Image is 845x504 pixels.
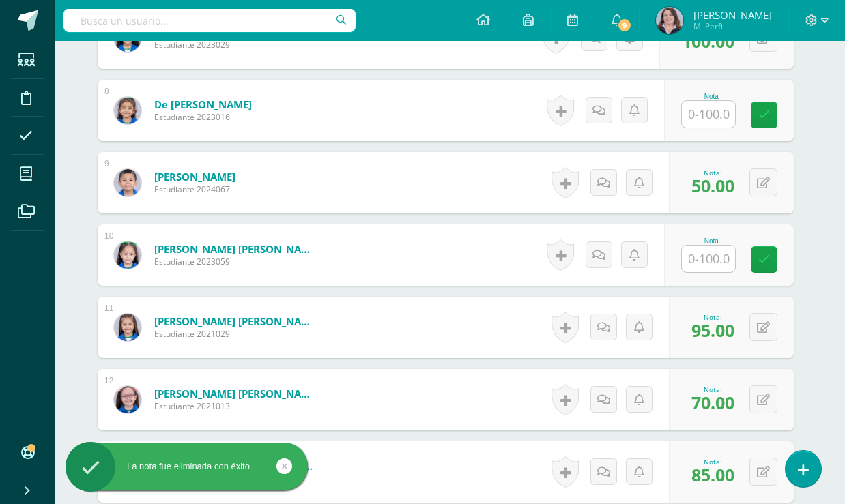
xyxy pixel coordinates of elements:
[693,8,772,22] span: [PERSON_NAME]
[682,29,734,53] span: 100.00
[154,98,252,111] a: de [PERSON_NAME]
[154,111,252,123] span: Estudiante 2023016
[154,39,318,50] span: Estudiante 2023029
[154,314,318,328] a: [PERSON_NAME] [PERSON_NAME]
[154,400,318,412] span: Estudiante 2021013
[617,18,632,33] span: 9
[154,328,318,340] span: Estudiante 2021029
[114,386,141,413] img: 036a06fb3b9efe428924fc27f94528cb.png
[114,97,141,124] img: 23ff522c6166988415b1e4fbe1dfa74f.png
[691,463,734,486] span: 85.00
[63,9,356,32] input: Busca un usuario...
[114,241,141,269] img: 2c50edbb4cc9761b96c28657ce7fb781.png
[691,457,734,466] div: Nota:
[691,312,734,322] div: Nota:
[682,101,735,128] input: 0-100.0
[154,170,235,183] a: [PERSON_NAME]
[691,168,734,177] div: Nota:
[154,387,318,400] a: [PERSON_NAME] [PERSON_NAME]
[682,246,735,272] input: 0-100.0
[154,183,235,195] span: Estudiante 2024067
[681,93,741,100] div: Nota
[114,169,141,196] img: 42f70b85ab0e3bbc0dddcbeb9eb6b758.png
[691,385,734,394] div: Nota:
[681,237,741,245] div: Nota
[154,256,318,267] span: Estudiante 2023059
[66,460,308,473] div: La nota fue eliminada con éxito
[691,391,734,414] span: 70.00
[656,7,683,34] img: 96fc7b7ea18e702e1b56e557d9c3ccc2.png
[693,20,772,32] span: Mi Perfil
[691,318,734,342] span: 95.00
[114,314,141,341] img: 55c4f26dad53b3567c52e5c937d6b8a8.png
[154,242,318,256] a: [PERSON_NAME] [PERSON_NAME]
[691,174,734,197] span: 50.00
